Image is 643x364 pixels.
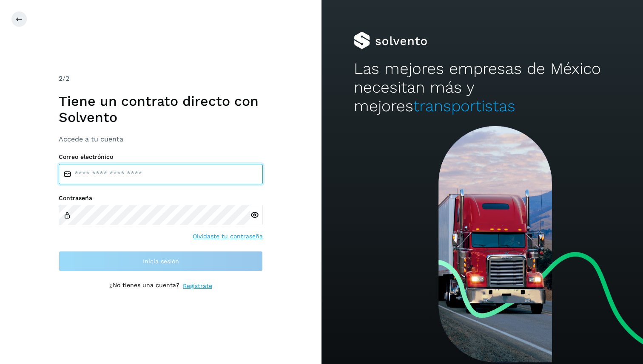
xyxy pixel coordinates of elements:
[143,258,179,264] span: Inicia sesión
[59,74,63,82] span: 2
[59,73,263,84] div: /2
[354,59,611,116] h2: Las mejores empresas de México necesitan más y mejores
[59,251,263,271] button: Inicia sesión
[413,97,515,115] span: transportistas
[59,195,263,202] label: Contraseña
[109,282,179,291] p: ¿No tienes una cuenta?
[183,282,212,291] a: Regístrate
[59,135,263,143] h3: Accede a tu cuenta
[59,93,263,126] h1: Tiene un contrato directo con Solvento
[59,153,263,161] label: Correo electrónico
[193,232,263,241] a: Olvidaste tu contraseña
